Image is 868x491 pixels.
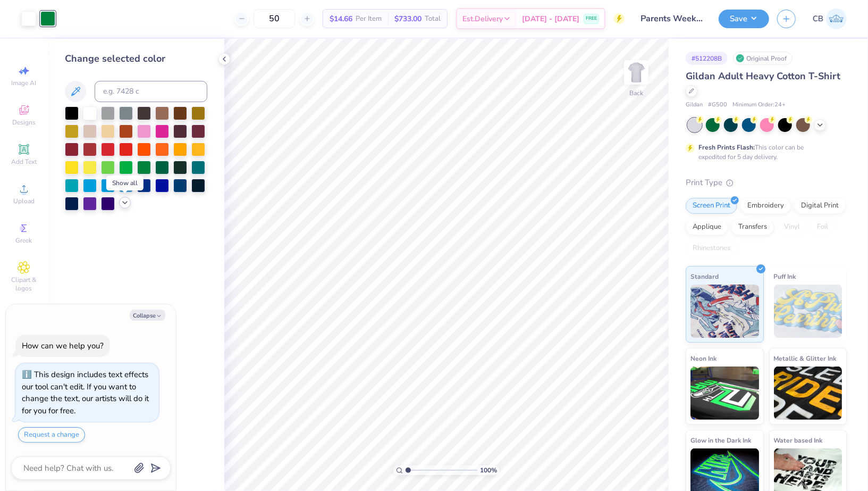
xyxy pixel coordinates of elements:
[826,9,847,29] img: Chhavi Bansal
[774,353,837,364] span: Metallic & Glitter Ink
[686,240,737,256] div: Rhinestones
[774,285,842,338] img: Puff Ink
[586,15,597,22] span: FREE
[708,101,727,110] span: # G500
[686,177,847,189] div: Print Type
[698,143,755,152] strong: Fresh Prints Flash:
[690,353,717,364] span: Neon Ink
[731,219,774,235] div: Transfers
[774,367,842,420] img: Metallic & Glitter Ink
[810,219,835,235] div: Foil
[130,310,165,321] button: Collapse
[522,13,579,24] span: [DATE] - [DATE]
[813,13,823,25] span: CB
[22,369,149,416] div: This design includes text effects our tool can't edit. If you want to change the text, our artist...
[254,9,295,28] input: – –
[774,271,796,282] span: Puff Ink
[425,13,441,24] span: Total
[690,367,759,420] img: Neon Ink
[12,79,37,87] span: Image AI
[740,198,791,214] div: Embroidery
[794,198,846,214] div: Digital Print
[394,13,422,24] span: $733.00
[686,101,703,110] span: Gildan
[106,176,144,190] div: Show all
[5,276,43,293] span: Clipart & logos
[690,435,751,446] span: Glow in the Dark Ink
[698,143,829,162] div: This color can be expedited for 5 day delivery.
[330,13,352,24] span: $14.66
[95,81,207,102] input: e.g. 7428 c
[733,52,793,65] div: Original Proof
[18,427,85,443] button: Request a change
[22,340,104,351] div: How can we help you?
[686,52,728,65] div: # 512208B
[732,101,786,110] span: Minimum Order: 24 +
[690,285,759,338] img: Standard
[813,9,847,29] a: CB
[462,13,503,24] span: Est. Delivery
[777,219,807,235] div: Vinyl
[774,435,823,446] span: Water based Ink
[480,465,497,475] span: 100 %
[356,13,382,24] span: Per Item
[629,88,643,98] div: Back
[633,8,711,29] input: Untitled Design
[626,62,647,83] img: Back
[686,70,840,82] span: Gildan Adult Heavy Cotton T-Shirt
[11,157,37,166] span: Add Text
[65,52,207,66] div: Change selected color
[686,198,737,214] div: Screen Print
[719,10,769,28] button: Save
[16,236,32,245] span: Greek
[690,271,719,282] span: Standard
[12,118,36,127] span: Designs
[686,219,728,235] div: Applique
[13,197,35,205] span: Upload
